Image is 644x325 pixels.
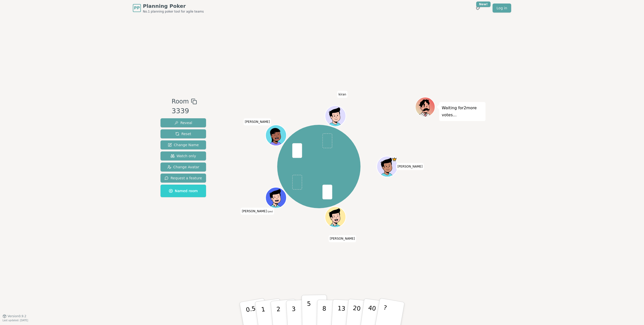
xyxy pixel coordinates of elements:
span: Click to change your name [329,235,356,242]
button: New! [473,4,482,13]
span: Click to change your name [240,207,274,214]
span: No.1 planning poker tool for agile teams [143,10,204,14]
span: Watch only [171,153,196,158]
span: Change Name [168,142,199,147]
a: PPPlanning PokerNo.1 planning poker tool for agile teams [133,3,204,14]
span: Request a feature [165,176,202,181]
span: Planning Poker [143,3,204,10]
button: Change Avatar [160,162,206,172]
span: Click to change your name [244,118,271,125]
span: Reset [175,131,191,136]
button: Version0.9.2 [3,314,26,318]
span: Named room [169,188,198,193]
span: Click to change your name [337,91,347,98]
span: Tomas is the host [392,157,397,162]
span: Click to change your name [396,163,424,170]
span: Last updated: [DATE] [3,319,28,322]
button: Named room [160,185,206,197]
button: Reveal [160,118,206,127]
button: Reset [160,129,206,138]
button: Request a feature [160,174,206,183]
span: Room [172,97,189,106]
span: Reveal [174,120,192,125]
button: Watch only [160,151,206,160]
div: 3339 [172,106,197,116]
span: (you) [267,210,273,212]
button: Change Name [160,140,206,149]
a: Log in [493,4,511,13]
span: Change Avatar [167,165,199,170]
span: PP [134,5,140,11]
span: Version 0.9.2 [8,314,26,318]
button: Click to change your avatar [266,188,286,207]
div: New! [476,2,491,7]
p: Waiting for 2 more votes... [442,104,483,119]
